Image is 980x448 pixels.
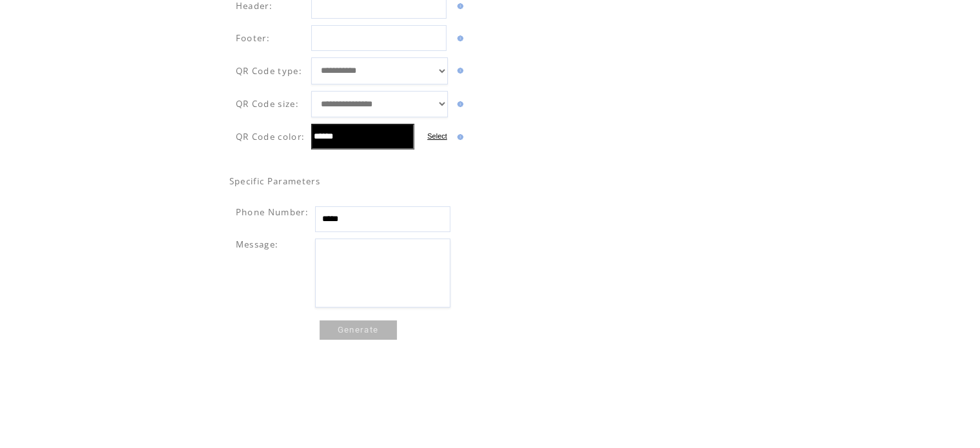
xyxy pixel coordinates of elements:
img: help.gif [454,101,463,107]
span: QR Code type: [236,65,302,77]
label: Select [427,132,447,140]
img: help.gif [454,3,463,9]
span: QR Code size: [236,98,299,110]
a: Generate [320,320,397,340]
span: Footer: [236,32,270,44]
img: help.gif [454,134,463,140]
span: Message: [236,239,279,250]
img: help.gif [454,35,463,41]
img: help.gif [454,68,463,73]
span: QR Code color: [236,131,305,142]
span: Phone Number: [236,206,309,218]
span: Specific Parameters [229,175,320,187]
